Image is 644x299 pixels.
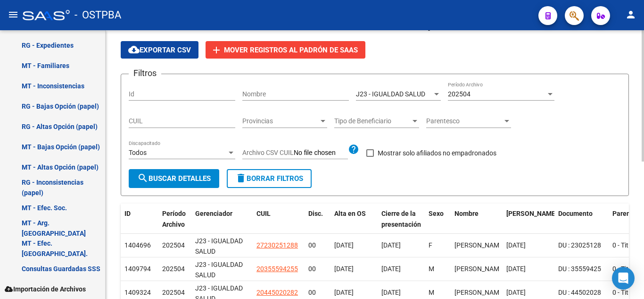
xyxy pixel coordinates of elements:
mat-icon: person [625,9,636,20]
span: DU : 35559425 [558,265,601,273]
mat-icon: search [137,172,149,184]
span: Borrar Filtros [235,174,303,183]
span: [DATE] [506,241,526,249]
span: Sexo [429,210,444,217]
span: [DATE] [506,265,526,273]
span: M [429,289,434,296]
span: [DATE] [334,265,354,273]
span: 20445020282 [256,289,298,296]
mat-icon: cloud_download [128,44,140,55]
span: [PERSON_NAME] [454,289,505,296]
span: Archivo CSV CUIL [242,149,294,156]
span: DU : 44502028 [558,289,601,296]
datatable-header-cell: Alta en OS [330,204,378,235]
span: Parentesco [426,117,503,125]
span: Alta en OS [334,210,366,217]
mat-icon: delete [235,172,247,184]
button: Mover registros al PADRÓN de SAAS [206,41,365,59]
span: 27230251288 [256,241,298,249]
span: Cierre de la presentación [381,210,421,228]
span: J23 - IGUALDAD SALUD [195,261,243,279]
mat-icon: menu [8,9,19,20]
div: Open Intercom Messenger [612,267,635,290]
span: 1409324 [124,289,151,296]
span: [DATE] [381,241,401,249]
span: [PERSON_NAME] [454,241,505,249]
span: 1409794 [124,265,151,273]
div: 00 [308,264,327,274]
datatable-header-cell: Gerenciador [191,204,253,235]
span: ID [124,210,131,217]
span: [DATE] [381,265,401,273]
span: Provincias [242,117,319,125]
datatable-header-cell: Disc. [305,204,330,235]
span: 0 - Titular [612,265,640,273]
span: - OSTPBA [74,5,121,26]
span: Nombre [454,210,479,217]
datatable-header-cell: Período Archivo [158,204,191,235]
span: F [429,241,432,249]
span: J23 - IGUALDAD SALUD [195,237,243,256]
button: Buscar Detalles [129,169,219,188]
span: [DATE] [381,289,401,296]
h3: Filtros [129,67,161,80]
span: DU : 23025128 [558,241,601,249]
span: 1404696 [124,241,151,249]
button: Exportar CSV [121,41,198,59]
datatable-header-cell: Sexo [425,204,451,235]
span: Mostrar solo afiliados no empadronados [378,147,496,159]
span: 202504 [162,289,185,296]
span: Importación de Archivos [5,284,86,294]
span: [PERSON_NAME]. [506,210,559,217]
span: 202504 [448,90,471,98]
span: Gerenciador [195,210,232,217]
datatable-header-cell: ID [121,204,158,235]
span: 202504 [162,241,185,249]
span: Período Archivo [162,210,186,228]
input: Archivo CSV CUIL [294,149,348,157]
span: Documento [558,210,593,217]
button: Borrar Filtros [227,169,312,188]
span: 20355594255 [256,265,298,273]
div: 00 [308,287,327,298]
span: [DATE] [334,289,354,296]
span: [PERSON_NAME] [454,265,505,273]
span: CUIL [256,210,271,217]
span: Exportar CSV [128,46,191,54]
span: M [429,265,434,273]
span: Tipo de Beneficiario [334,117,411,125]
datatable-header-cell: CUIL [253,204,305,235]
span: Buscar Detalles [137,174,211,183]
span: Mover registros al PADRÓN de SAAS [224,46,358,54]
span: 0 - Titular [612,241,640,249]
span: 0 - Titular [612,289,640,296]
span: 202504 [162,265,185,273]
div: 00 [308,240,327,251]
datatable-header-cell: Cierre de la presentación [378,204,425,235]
datatable-header-cell: Fecha Nac. [503,204,554,235]
span: Disc. [308,210,323,217]
mat-icon: add [211,44,222,56]
span: [DATE] [506,289,526,296]
span: Todos [129,149,147,156]
datatable-header-cell: Nombre [451,204,503,235]
span: [DATE] [334,241,354,249]
datatable-header-cell: Documento [554,204,609,235]
span: J23 - IGUALDAD SALUD [356,90,425,98]
mat-icon: help [348,144,359,155]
